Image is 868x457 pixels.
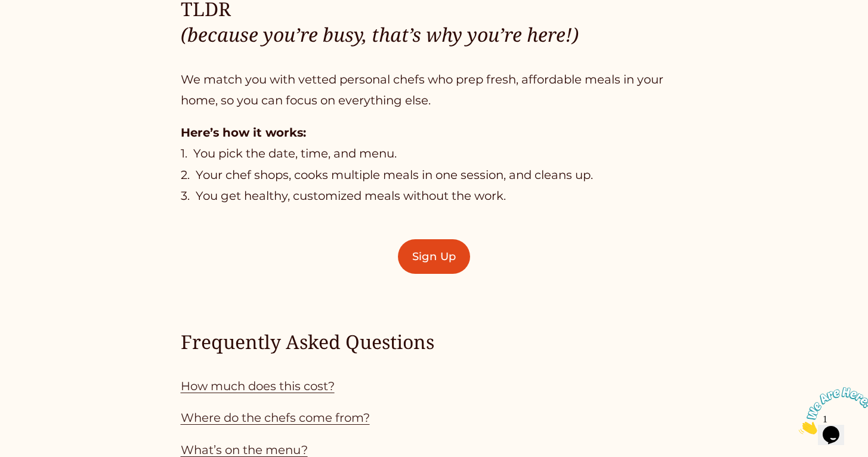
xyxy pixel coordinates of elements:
[398,239,469,274] a: Sign Up
[181,122,688,207] p: 1. You pick the date, time, and menu. 2. Your chef shops, cooks multiple meals in one session, an...
[181,329,688,354] h4: Frequently Asked Questions
[181,125,306,140] strong: Here’s how it works:
[5,5,10,15] span: 1
[794,382,868,439] iframe: chat widget
[181,21,579,47] em: (because you’re busy, that’s why you’re here!)
[5,5,79,52] img: Chat attention grabber
[181,443,308,457] a: What’s on the menu?
[181,69,688,112] p: We match you with vetted personal chefs who prep fresh, affordable meals in your home, so you can...
[181,410,370,425] a: Where do the chefs come from?
[181,379,335,393] a: How much does this cost?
